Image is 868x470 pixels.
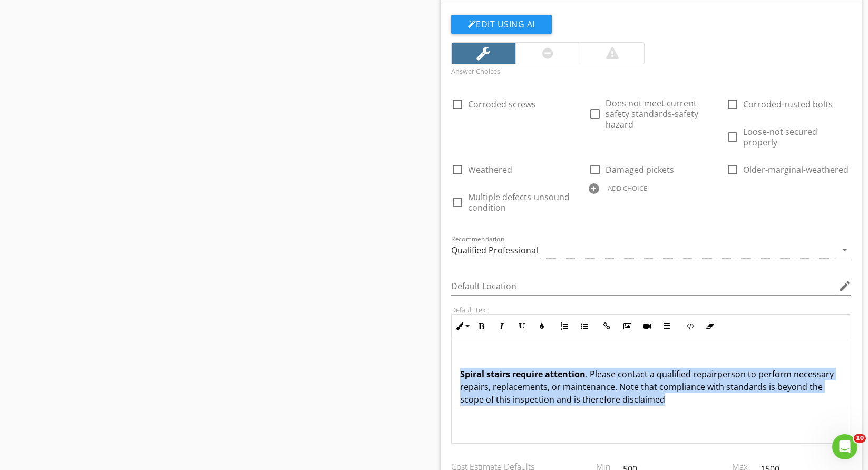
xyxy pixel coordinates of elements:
strong: Spiral stairs require attention [460,368,586,380]
iframe: Intercom live chat [832,434,857,459]
span: Does not meet current safety standards-safety hazard [606,97,698,130]
button: Ordered List [554,316,574,336]
button: Edit Using AI [451,15,552,34]
span: 10 [854,434,866,443]
span: Older-marginal-weathered [743,164,849,175]
span: Corroded screws [468,99,536,110]
span: Loose-not secured properly [743,126,817,148]
span: Damaged pickets [606,164,674,175]
button: Inline Style [452,316,472,336]
span: Corroded-rusted bolts [743,99,833,110]
button: Unordered List [574,316,594,336]
button: Insert Image (Ctrl+P) [617,316,637,336]
button: Italic (Ctrl+I) [492,316,512,336]
button: Underline (Ctrl+U) [512,316,532,336]
span: Multiple defects-unsound condition [468,191,570,213]
button: Insert Link (Ctrl+K) [597,316,617,336]
button: Code View [680,316,700,336]
div: ADD CHOICE [608,184,647,192]
button: Insert Table [657,316,677,336]
p: . Please contact a qualified repairperson to perform necessary repairs, replacements, or maintena... [460,368,843,406]
i: edit [838,280,851,292]
label: Answer Choices [451,66,500,76]
span: Weathered [468,164,512,175]
div: Default Text [451,306,852,314]
button: Bold (Ctrl+B) [472,316,492,336]
i: arrow_drop_down [838,243,851,256]
div: Qualified Professional [451,246,538,255]
button: Insert Video [637,316,657,336]
button: Clear Formatting [700,316,720,336]
button: Colors [532,316,552,336]
input: Default Location [451,278,837,295]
